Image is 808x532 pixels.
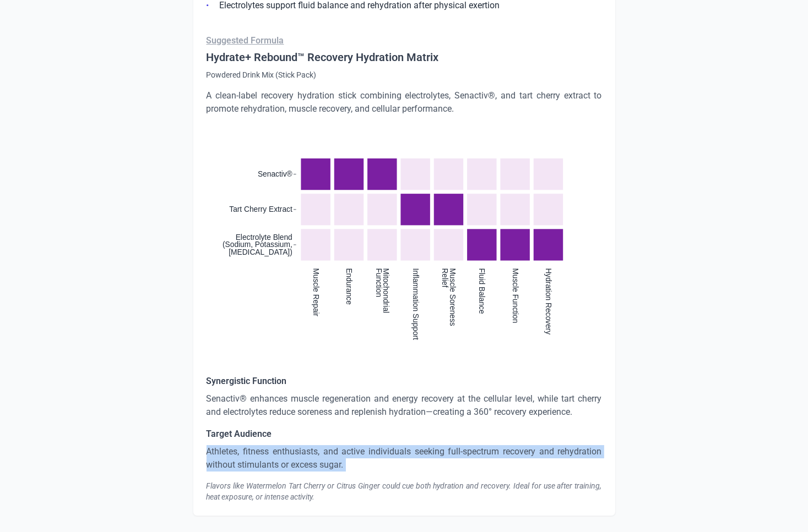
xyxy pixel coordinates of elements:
p: Athletes, fitness enthusiasts, and active individuals seeking full-spectrum recovery and rehydrat... [207,445,602,471]
text: Inflammation Support [411,268,419,340]
g: y-axis tick [294,174,296,244]
text: Muscle Function [511,268,519,323]
h5: Synergistic Function [207,375,602,388]
text: Endurance [345,268,353,305]
text: Senactiv® [258,170,292,178]
g: cell [301,158,563,261]
tspan: Function [374,268,382,297]
h4: Hydrate+ Rebound™ Recovery Hydration Matrix [207,50,602,65]
text: Tart Cherry Extract [229,205,292,213]
p: Senactiv® enhances muscle regeneration and energy recovery at the cellular level, while tart cher... [207,392,602,419]
g: y-axis tick label [223,170,292,256]
text: Fluid Balance [478,268,486,314]
div: Flavors like Watermelon Tart Cherry or Citrus Ginger could cue both hydration and recovery. Ideal... [207,480,602,502]
tspan: Relief [441,268,449,287]
p: Suggested Formula [207,34,602,47]
tspan: (Sodium, Potassium, [223,240,292,249]
tspan: Muscle Soreness [448,268,457,326]
tspan: Mitochondrial [382,268,390,313]
p: Powdered Drink Mix (Stick Pack) [207,69,602,80]
h5: Target Audience [207,427,602,441]
tspan: Electrolyte Blend [235,233,292,241]
tspan: [MEDICAL_DATA]) [229,248,292,256]
p: A clean-label recovery hydration stick combining electrolytes, Senactiv®, and tart cherry extract... [207,89,602,116]
text: Hydration Recovery [544,268,552,334]
text: Muscle Repair [311,268,319,316]
g: x-axis tick label [311,268,552,340]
